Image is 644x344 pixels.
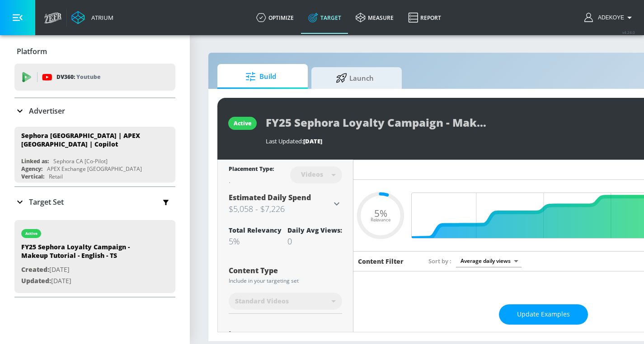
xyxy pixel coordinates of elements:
span: Sort by [428,257,451,265]
span: Estimated Daily Spend [229,193,311,202]
span: [DATE] [303,137,322,145]
p: [DATE] [21,275,148,287]
span: v 4.24.0 [622,30,635,35]
div: Languages [229,330,342,338]
div: 0 [287,236,342,247]
p: Platform [17,46,47,56]
p: Target Set [29,197,64,207]
p: [DATE] [21,264,148,275]
a: measure [348,1,401,34]
div: Total Relevancy [229,226,282,234]
a: Target [301,1,348,34]
div: Advertiser [14,98,175,124]
div: active [25,231,38,236]
div: FY25 Sephora Loyalty Campaign - Makeup Tutorial - English - TS [21,243,148,264]
span: Updated: [21,276,51,285]
h6: Content Filter [358,257,404,266]
div: Vertical: [21,173,44,180]
h3: $5,058 - $7,226 [229,202,331,215]
div: Linked as: [21,157,49,165]
span: Build [226,66,295,87]
div: Sephora [GEOGRAPHIC_DATA] | APEX [GEOGRAPHIC_DATA] | CopilotLinked as:Sephora CA [Co-Pilot]Agency... [14,127,175,183]
div: Retail [49,173,63,180]
span: Created: [21,265,49,274]
span: Launch [320,67,389,89]
div: Videos [296,170,328,178]
span: Relevance [371,218,390,222]
button: Update Examples [499,304,588,325]
div: Include in your targeting set [229,278,342,284]
div: active [234,119,251,127]
span: login as: adekoye.oladapo@zefr.com [594,14,624,21]
div: Average daily views [456,255,522,267]
div: Placement Type: [229,165,274,174]
div: activeFY25 Sephora Loyalty Campaign - Makeup Tutorial - English - TSCreated:[DATE]Updated:[DATE] [14,220,175,293]
div: Target Set [14,187,175,217]
span: Standard Videos [235,297,289,306]
div: DV360: Youtube [14,64,175,91]
a: optimize [249,1,301,34]
div: Daily Avg Views: [287,226,342,234]
div: 5% [229,236,282,247]
div: Content Type [229,267,342,274]
div: Platform [14,39,175,64]
div: APEX Exchange [GEOGRAPHIC_DATA] [47,165,142,173]
p: DV360: [56,72,100,82]
p: Advertiser [29,106,65,116]
span: Update Examples [517,309,570,320]
span: 5% [374,208,387,218]
div: Atrium [88,14,113,22]
button: Adekoye [584,12,635,23]
a: Report [401,1,448,34]
a: Atrium [71,11,113,24]
p: Youtube [76,72,100,82]
div: Agency: [21,165,42,173]
div: Sephora CA [Co-Pilot] [53,157,108,165]
div: Estimated Daily Spend$5,058 - $7,226 [229,193,342,215]
div: Sephora [GEOGRAPHIC_DATA] | APEX [GEOGRAPHIC_DATA] | Copilot [21,131,160,148]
